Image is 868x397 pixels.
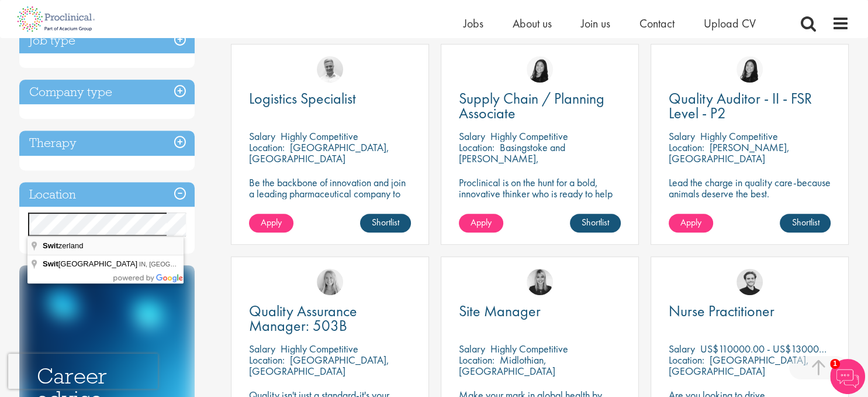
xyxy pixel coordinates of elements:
[43,241,85,250] span: zerland
[669,177,831,199] p: Lead the charge in quality care-because animals deserve the best.
[459,141,565,176] p: Basingstoke and [PERSON_NAME], [GEOGRAPHIC_DATA]
[669,353,809,378] p: [GEOGRAPHIC_DATA], [GEOGRAPHIC_DATA]
[317,56,343,83] img: Joshua Bye
[639,16,675,31] a: Contact
[249,129,275,143] span: Salary
[317,269,343,295] img: Shannon Briggs
[459,177,621,221] p: Proclinical is on the hunt for a bold, innovative thinker who is ready to help push the boundarie...
[43,259,58,268] span: Swit
[736,56,763,83] img: Numhom Sudsok
[669,141,704,154] span: Location:
[527,56,553,83] img: Numhom Sudsok
[570,214,621,232] a: Shortlist
[249,353,389,378] p: [GEOGRAPHIC_DATA], [GEOGRAPHIC_DATA]
[261,216,282,228] span: Apply
[513,16,552,31] a: About us
[490,129,568,143] p: Highly Competitive
[459,304,621,319] a: Site Manager
[471,216,492,228] span: Apply
[249,304,411,333] a: Quality Assurance Manager: 503B
[249,342,275,355] span: Salary
[700,129,778,143] p: Highly Competitive
[669,342,695,355] span: Salary
[459,342,485,355] span: Salary
[459,214,503,232] a: Apply
[459,141,494,154] span: Location:
[19,182,195,207] h3: Location
[249,141,389,165] p: [GEOGRAPHIC_DATA], [GEOGRAPHIC_DATA]
[736,269,763,295] img: Nico Kohlwes
[459,129,485,143] span: Salary
[830,359,840,369] span: 1
[8,354,158,389] iframe: reCAPTCHA
[139,261,216,268] span: IN, [GEOGRAPHIC_DATA]
[704,16,756,31] a: Upload CV
[464,16,483,31] a: Jobs
[527,269,553,295] img: Janelle Jones
[249,353,285,367] span: Location:
[581,16,610,31] a: Join us
[43,259,139,268] span: [GEOGRAPHIC_DATA]
[459,353,555,378] p: Midlothian, [GEOGRAPHIC_DATA]
[249,88,356,108] span: Logistics Specialist
[459,88,604,123] span: Supply Chain / Planning Associate
[680,216,701,228] span: Apply
[459,353,494,367] span: Location:
[669,141,790,165] p: [PERSON_NAME], [GEOGRAPHIC_DATA]
[669,88,812,123] span: Quality Auditor - II - FSR Level - P2
[830,359,865,394] img: Chatbot
[669,214,713,232] a: Apply
[669,301,774,321] span: Nurse Practitioner
[249,301,357,336] span: Quality Assurance Manager: 503B
[669,304,831,319] a: Nurse Practitioner
[249,141,285,154] span: Location:
[281,129,358,143] p: Highly Competitive
[19,28,195,53] h3: Job type
[490,342,568,355] p: Highly Competitive
[669,91,831,121] a: Quality Auditor - II - FSR Level - P2
[249,91,411,106] a: Logistics Specialist
[669,353,704,367] span: Location:
[669,129,695,143] span: Salary
[360,214,411,232] a: Shortlist
[459,301,541,321] span: Site Manager
[19,80,195,105] h3: Company type
[249,177,411,221] p: Be the backbone of innovation and join a leading pharmaceutical company to help keep life-changin...
[43,241,58,250] span: Swit
[19,131,195,156] h3: Therapy
[459,91,621,121] a: Supply Chain / Planning Associate
[281,342,358,355] p: Highly Competitive
[249,214,293,232] a: Apply
[780,214,831,232] a: Shortlist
